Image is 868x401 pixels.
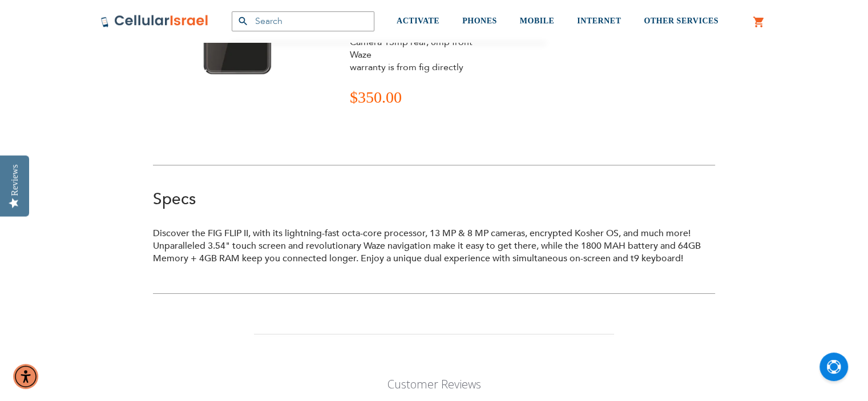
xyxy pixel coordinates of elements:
img: Cellular Israel Logo [100,14,209,28]
span: PHONES [462,17,497,25]
p: Customer Reviews [344,376,524,392]
a: Specs [153,188,196,210]
div: Accessibility Menu [13,364,38,389]
span: OTHER SERVICES [644,17,718,25]
span: MOBILE [520,17,555,25]
p: Discover the FIG FLIP II, with its lightning-fast octa-core processor, 13 MP & 8 MP cameras, encr... [153,227,715,265]
input: Search [232,11,374,31]
span: $350.00 [350,88,402,106]
span: INTERNET [577,17,621,25]
span: ACTIVATE [397,17,439,25]
div: Reviews [10,164,20,196]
